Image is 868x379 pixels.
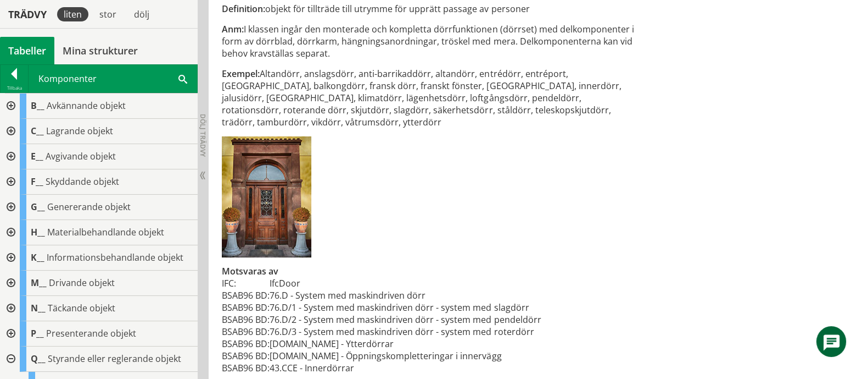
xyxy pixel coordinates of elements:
span: Täckande objekt [48,302,115,314]
span: Dölj trädvy [198,114,208,157]
span: Sök i tabellen [178,73,187,84]
td: BSAB96 BD: [222,338,270,350]
td: 76.D/2 - System med maskindriven dörr - system med pendeldörr [270,314,541,326]
span: K__ [31,251,44,263]
td: BSAB96 BD: [222,362,270,374]
span: Avgivande objekt [46,150,116,162]
td: BSAB96 BD: [222,289,270,301]
div: objekt för tillträde till utrymme för upprätt passage av personer [222,3,639,15]
td: 76.D/3 - System med maskindriven dörr - system med roterdörr [270,326,541,338]
span: Drivande objekt [49,277,115,289]
div: stor [93,7,123,21]
div: liten [57,7,88,21]
a: Mina strukturer [54,37,146,64]
div: Altandörr, anslagsdörr, anti-barrikaddörr, altandörr, entrédörr, entréport, [GEOGRAPHIC_DATA], ba... [222,68,639,128]
div: I klassen ingår den monterade och kompletta dörrfunktionen (dörrset) med delkomponenter i form av... [222,23,639,59]
span: Motsvaras av [222,265,278,277]
span: N__ [31,302,46,314]
span: Skyddande objekt [46,175,119,188]
div: Komponenter [29,65,197,92]
span: Avkännande objekt [47,100,126,112]
td: [DOMAIN_NAME] - Ytterdörrar [270,338,541,350]
td: 43.CCE - Innerdörrar [270,362,541,374]
span: C__ [31,125,44,137]
span: E__ [31,150,43,162]
span: Presenterande objekt [46,327,136,339]
span: G__ [31,201,45,213]
span: Styrande eller reglerande objekt [48,353,181,365]
span: Informationsbehandlande objekt [47,251,183,263]
span: F__ [31,175,43,188]
td: 76.D - System med maskindriven dörr [270,289,541,301]
span: Anm: [222,23,244,35]
img: qqc-dorr.jpg [222,136,311,257]
td: BSAB96 BD: [222,314,270,326]
span: Definition: [222,3,265,15]
td: IfcDoor [270,277,541,289]
span: P__ [31,327,44,339]
span: Exempel: [222,68,260,80]
div: Trädvy [2,8,53,20]
td: BSAB96 BD: [222,301,270,314]
span: B__ [31,100,44,112]
td: BSAB96 BD: [222,350,270,362]
td: BSAB96 BD: [222,326,270,338]
td: IFC: [222,277,270,289]
span: H__ [31,226,45,238]
td: 76.D/1 - System med maskindriven dörr - system med slagdörr [270,301,541,314]
span: Genererande objekt [47,201,131,213]
div: dölj [127,7,156,21]
span: Q__ [31,353,46,365]
td: [DOMAIN_NAME] - Öppningskompletteringar i innervägg [270,350,541,362]
span: M__ [31,277,47,289]
div: Tillbaka [1,84,28,92]
span: Materialbehandlande objekt [47,226,164,238]
span: Lagrande objekt [46,125,113,137]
